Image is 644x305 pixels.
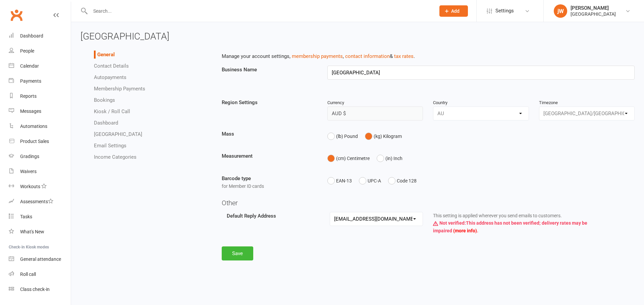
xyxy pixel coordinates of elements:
[9,119,71,134] a: Automations
[9,59,71,74] a: Calendar
[539,102,558,103] label: Timezone
[20,78,41,84] div: Payments
[433,102,447,103] label: Country
[439,5,468,17] button: Add
[388,174,417,187] button: Code 128
[327,130,358,143] button: (lb) Pound
[20,139,49,144] div: Product Sales
[20,256,61,262] div: General attendance
[20,199,53,204] div: Assessments
[94,143,126,149] a: Email Settings
[9,134,71,149] a: Product Sales
[359,174,381,187] button: UPC-A
[222,98,258,106] label: Region Settings
[94,108,130,115] a: Kiosk / Roll Call
[94,97,115,103] a: Bookings
[20,287,50,292] div: Class check-in
[9,194,71,209] a: Assessments
[222,246,253,260] button: Save
[433,218,587,236] span: This address has not been verified; delivery rates may be impaired .
[9,179,71,194] a: Workouts
[451,8,460,14] span: Add
[9,74,71,89] a: Payments
[20,108,41,114] div: Messages
[428,212,600,234] div: This setting is applied wherever you send emails to customers.
[20,272,36,277] div: Roll call
[20,124,47,129] div: Automations
[227,212,276,220] label: Default Reply Address
[9,209,71,224] a: Tasks
[94,63,129,69] a: Contact Details
[20,184,40,189] div: Workouts
[94,74,126,80] a: Autopayments
[571,11,616,17] div: [GEOGRAPHIC_DATA]
[365,130,402,143] button: (kg) Kilogram
[94,86,145,92] a: Membership Payments
[345,53,390,59] a: contact information
[222,182,317,190] div: for Member ID cards
[571,5,616,11] div: [PERSON_NAME]
[94,131,142,137] a: [GEOGRAPHIC_DATA]
[20,93,37,99] div: Reports
[9,104,71,119] a: Messages
[94,154,137,160] a: Income Categories
[222,52,635,60] p: Manage your account settings, , & .
[9,28,71,44] a: Dashboard
[9,164,71,179] a: Waivers
[20,169,37,174] div: Waivers
[377,152,402,165] button: (in) Inch
[8,7,25,23] a: Clubworx
[495,3,514,18] span: Settings
[20,229,44,234] div: What's New
[20,33,43,39] div: Dashboard
[327,174,352,187] button: EAN-13
[20,63,39,69] div: Calendar
[394,53,414,59] a: tax rates
[222,66,257,74] label: Business Name
[9,252,71,267] a: General attendance kiosk mode
[9,44,71,59] a: People
[80,31,169,42] span: [GEOGRAPHIC_DATA]
[327,152,370,165] button: (cm) Centimetre
[327,99,344,106] label: Currency
[9,149,71,164] a: Gradings
[222,152,253,160] label: Measurement
[9,282,71,297] a: Class kiosk mode
[97,52,115,58] a: General
[222,174,251,182] label: Barcode type
[20,154,39,159] div: Gradings
[9,267,71,282] a: Roll call
[9,89,71,104] a: Reports
[292,53,343,59] a: membership payments
[554,4,567,18] div: jW
[9,224,71,239] a: What's New
[94,120,118,126] a: Dashboard
[222,130,234,138] label: Mass
[20,48,34,54] div: People
[222,199,635,207] h4: Other
[439,220,466,226] strong: Not verified:
[20,214,32,219] div: Tasks
[452,228,477,233] a: (more info)
[88,6,431,16] input: Search...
